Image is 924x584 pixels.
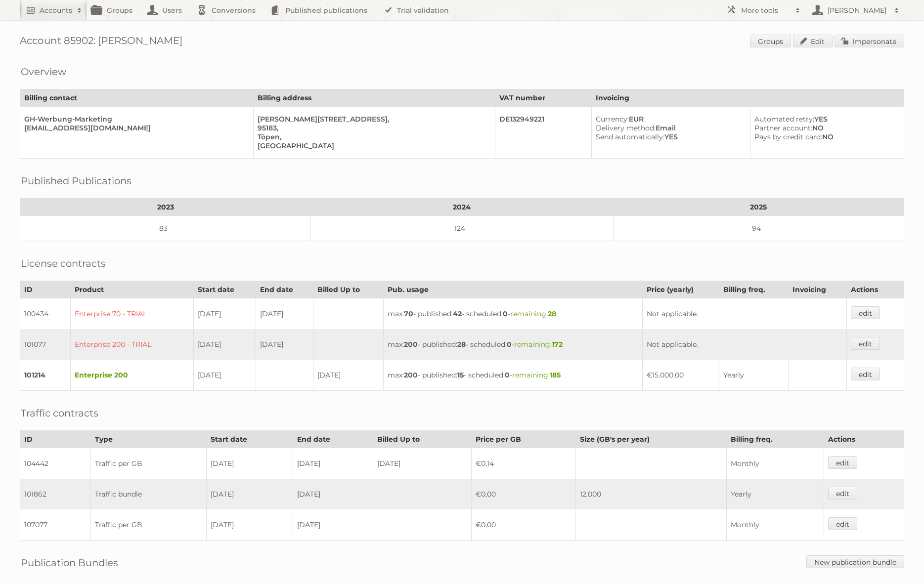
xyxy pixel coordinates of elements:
[726,431,824,448] th: Billing freq.
[21,256,106,271] h2: License contracts
[256,298,313,330] td: [DATE]
[754,124,896,132] div: NO
[726,509,824,541] td: Monthly
[293,448,373,479] td: [DATE]
[596,115,629,124] span: Currency:
[596,132,664,141] span: Send automatically:
[404,371,418,379] strong: 200
[495,89,592,107] th: VAT number
[20,281,71,298] th: ID
[851,306,880,319] a: edit
[90,448,206,479] td: Traffic per GB
[596,124,742,132] div: Email
[384,281,643,298] th: Pub. usage
[20,448,91,479] td: 104442
[806,555,904,568] a: New publication bundle
[552,340,563,349] strong: 172
[373,448,472,479] td: [DATE]
[824,431,904,448] th: Actions
[384,298,643,330] td: max: - published: - scheduled: -
[510,309,556,318] span: remaining:
[313,360,383,391] td: [DATE]
[258,141,487,150] div: [GEOGRAPHIC_DATA]
[846,281,904,298] th: Actions
[719,360,789,391] td: Yearly
[24,124,245,132] div: [EMAIL_ADDRESS][DOMAIN_NAME]
[71,360,194,391] td: Enterprise 200
[613,199,904,216] th: 2025
[642,281,719,298] th: Price (yearly)
[828,456,857,469] a: edit
[206,509,293,541] td: [DATE]
[293,509,373,541] td: [DATE]
[90,479,206,509] td: Traffic bundle
[642,329,846,360] td: Not applicable.
[754,124,812,132] span: Partner account:
[21,555,118,570] h2: Publication Bundles
[313,281,383,298] th: Billed Up to
[754,132,896,141] div: NO
[384,360,643,391] td: max: - published: - scheduled: -
[256,329,313,360] td: [DATE]
[514,340,563,349] span: remaining:
[20,479,91,509] td: 101862
[258,132,487,141] div: Töpen,
[512,371,561,379] span: remaining:
[750,35,791,47] a: Groups
[311,216,613,241] td: 124
[472,448,575,479] td: €0,14
[457,371,464,379] strong: 15
[726,448,824,479] td: Monthly
[548,309,556,318] strong: 28
[21,406,98,420] h2: Traffic contracts
[453,309,462,318] strong: 42
[575,431,726,448] th: Size (GB's per year)
[20,329,71,360] td: 101077
[741,5,791,15] h2: More tools
[851,337,880,350] a: edit
[40,5,72,15] h2: Accounts
[851,368,880,380] a: edit
[20,509,91,541] td: 107077
[789,281,846,298] th: Invoicing
[90,509,206,541] td: Traffic per GB
[20,89,254,107] th: Billing contact
[596,124,656,132] span: Delivery method:
[20,298,71,330] td: 100434
[258,115,487,124] div: [PERSON_NAME][STREET_ADDRESS],
[754,115,814,124] span: Automated retry:
[642,360,719,391] td: €15.000,00
[254,89,495,107] th: Billing address
[256,281,313,298] th: End date
[592,89,904,107] th: Invoicing
[206,431,293,448] th: Start date
[793,35,833,47] a: Edit
[828,517,857,530] a: edit
[404,309,413,318] strong: 70
[293,431,373,448] th: End date
[71,329,194,360] td: Enterprise 200 - TRIAL
[293,479,373,509] td: [DATE]
[719,281,789,298] th: Billing freq.
[825,5,889,15] h2: [PERSON_NAME]
[20,199,311,216] th: 2023
[311,199,613,216] th: 2024
[495,107,592,159] td: DE132949221
[754,115,896,124] div: YES
[404,340,418,349] strong: 200
[550,371,561,379] strong: 185
[613,216,904,241] td: 94
[90,431,206,448] th: Type
[726,479,824,509] td: Yearly
[472,479,575,509] td: €0,00
[373,431,472,448] th: Billed Up to
[193,281,256,298] th: Start date
[642,298,846,330] td: Not applicable.
[193,329,256,360] td: [DATE]
[596,132,742,141] div: YES
[206,448,293,479] td: [DATE]
[21,173,132,188] h2: Published Publications
[835,35,904,47] a: Impersonate
[20,360,71,391] td: 101214
[457,340,466,349] strong: 28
